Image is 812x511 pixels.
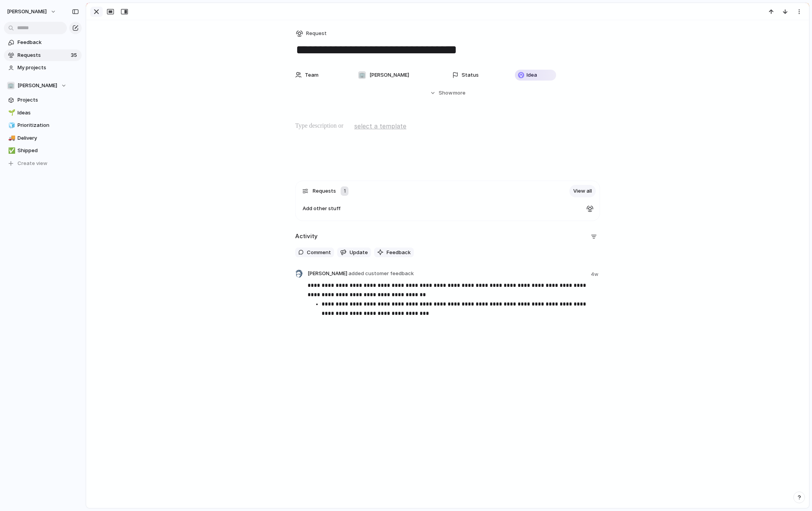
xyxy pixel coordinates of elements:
[307,249,331,256] span: Comment
[337,248,371,258] button: Update
[3,5,60,18] button: [PERSON_NAME]
[8,108,14,117] div: 🌱
[313,187,336,195] span: Requests
[295,248,334,258] button: Comment
[7,109,15,117] button: 🌱
[4,94,82,106] a: Projects
[294,28,329,39] button: Request
[17,109,79,117] span: Ideas
[4,37,82,48] a: Feedback
[4,119,82,131] a: 🧊Prioritization
[4,62,82,74] a: My projects
[17,96,79,104] span: Projects
[4,158,82,169] button: Create view
[8,146,14,155] div: ✅
[306,30,327,37] span: Request
[591,270,600,278] span: 4w
[350,249,368,256] span: Update
[348,270,414,276] span: added customer feedback
[4,107,82,119] a: 🌱Ideas
[71,51,79,59] span: 35
[4,132,82,144] a: 🚚Delivery
[353,120,408,132] button: select a template
[7,147,15,155] button: ✅
[527,71,537,79] span: Idea
[8,133,14,142] div: 🚚
[7,8,47,16] span: [PERSON_NAME]
[17,134,79,142] span: Delivery
[17,160,47,167] span: Create view
[439,89,453,97] span: Show
[354,121,406,131] span: select a template
[341,186,348,196] div: 1
[17,64,79,72] span: My projects
[4,145,82,156] a: ✅Shipped
[17,51,68,59] span: Requests
[7,82,15,90] div: 🏢
[17,147,79,155] span: Shipped
[8,121,14,130] div: 🧊
[17,39,79,46] span: Feedback
[4,80,82,91] button: 🏢[PERSON_NAME]
[305,71,318,79] span: Team
[4,49,82,61] a: Requests35
[374,248,414,258] button: Feedback
[7,134,15,142] button: 🚚
[295,86,600,100] button: Showmore
[17,121,79,129] span: Prioritization
[303,205,341,212] span: Add other stuff
[295,232,318,241] h2: Activity
[358,71,366,79] div: 🏢
[7,121,15,129] button: 🧊
[453,89,465,97] span: more
[387,249,411,256] span: Feedback
[369,71,409,79] span: [PERSON_NAME]
[569,185,596,197] a: View all
[17,82,57,90] span: [PERSON_NAME]
[308,270,414,277] span: [PERSON_NAME]
[462,71,479,79] span: Status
